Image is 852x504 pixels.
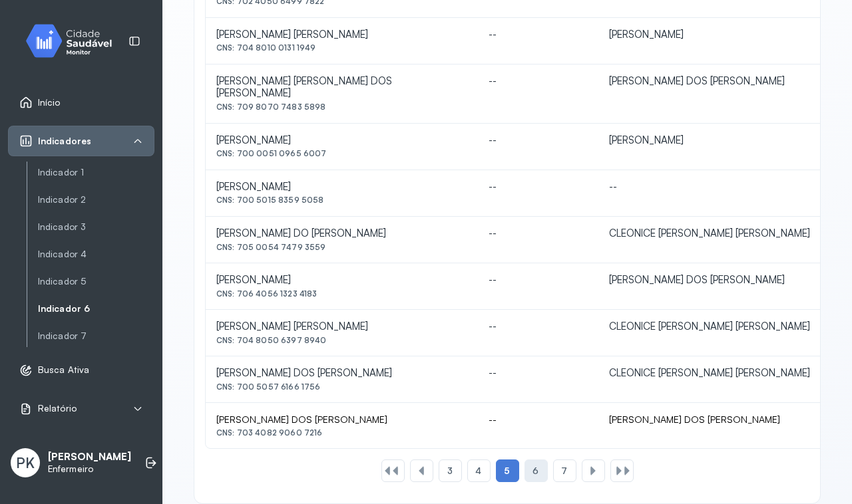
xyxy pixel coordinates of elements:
a: Indicador 5 [38,273,154,290]
span: Indicadores [38,136,91,147]
div: CNS: 705 0054 7479 3559 [216,243,467,252]
a: Indicador 4 [38,246,154,263]
div: [PERSON_NAME] [PERSON_NAME] DOS [PERSON_NAME] [216,75,467,100]
div: [PERSON_NAME] DOS [PERSON_NAME] [609,274,815,287]
div: [PERSON_NAME] [216,134,467,147]
div: CNS: 700 5015 8359 5058 [216,195,467,205]
a: Indicador 4 [38,249,154,260]
span: PK [16,454,35,471]
div: -- [489,414,587,426]
div: CLEONICE [PERSON_NAME] [PERSON_NAME] [609,227,815,240]
p: Enfermeiro [48,463,131,475]
div: [PERSON_NAME] DOS [PERSON_NAME] [609,414,815,426]
div: -- [489,274,587,287]
div: CLEONICE [PERSON_NAME] [PERSON_NAME] [609,320,815,333]
div: -- [609,181,815,193]
a: Indicador 2 [38,194,154,205]
div: CLEONICE [PERSON_NAME] [PERSON_NAME] [609,367,815,380]
div: -- [489,75,587,88]
div: [PERSON_NAME] [609,29,815,41]
a: Busca Ativa [19,364,143,377]
img: monitor.svg [14,21,134,61]
div: [PERSON_NAME] DOS [PERSON_NAME] [609,75,815,88]
div: CNS: 704 8050 6397 8940 [216,336,467,345]
div: CNS: 709 8070 7483 5898 [216,102,467,112]
a: Indicador 6 [38,301,154,317]
div: CNS: 706 4056 1323 4183 [216,289,467,299]
span: 5 [504,465,510,477]
div: [PERSON_NAME] [216,181,467,193]
a: Indicador 7 [38,328,154,344]
div: -- [489,367,587,380]
div: [PERSON_NAME] DOS [PERSON_NAME] [216,414,467,426]
div: [PERSON_NAME] [609,134,815,147]
div: -- [489,134,587,147]
a: Início [19,96,143,109]
div: -- [489,227,587,240]
span: 3 [447,465,453,477]
a: Indicador 3 [38,219,154,235]
div: [PERSON_NAME] DOS [PERSON_NAME] [216,367,467,380]
span: 7 [561,465,567,477]
div: -- [489,181,587,193]
a: Indicador 1 [38,164,154,181]
a: Indicador 5 [38,276,154,287]
span: Relatório [38,403,77,414]
span: 4 [475,465,481,477]
span: Início [38,97,61,108]
div: [PERSON_NAME] [216,274,467,287]
div: -- [489,29,587,41]
span: Busca Ativa [38,364,89,376]
div: CNS: 703 4082 9060 7216 [216,428,467,438]
a: Indicador 7 [38,330,154,342]
a: Indicador 3 [38,221,154,233]
p: [PERSON_NAME] [48,451,131,463]
a: Indicador 2 [38,191,154,208]
div: [PERSON_NAME] DO [PERSON_NAME] [216,227,467,240]
span: 6 [532,465,538,477]
div: [PERSON_NAME] [PERSON_NAME] [216,320,467,333]
div: -- [489,320,587,333]
div: CNS: 704 8010 0131 1949 [216,43,467,53]
a: Indicador 6 [38,303,154,315]
div: [PERSON_NAME] [PERSON_NAME] [216,29,467,41]
a: Indicador 1 [38,167,154,178]
div: CNS: 700 5057 6166 1756 [216,382,467,392]
div: CNS: 700 0051 0965 6007 [216,149,467,158]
